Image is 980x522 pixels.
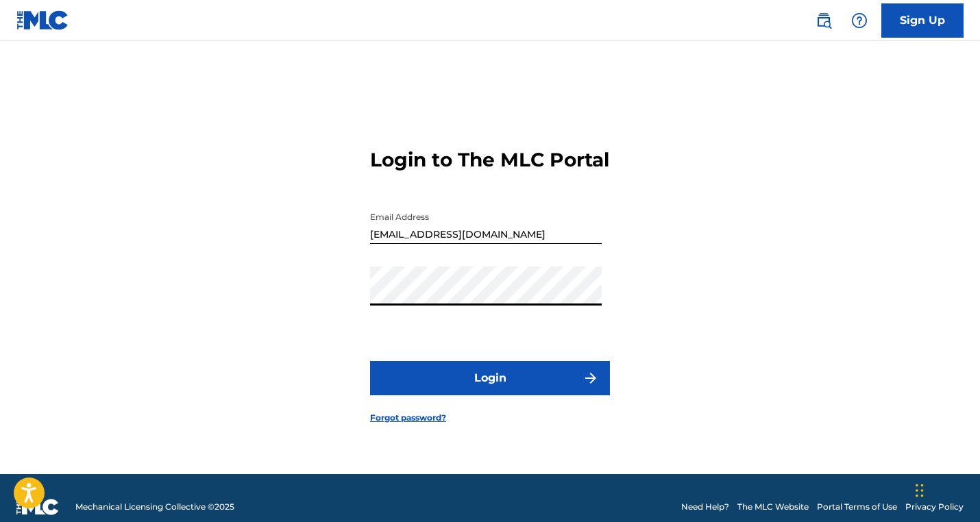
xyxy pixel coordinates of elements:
div: Help [846,7,873,34]
span: Mechanical Licensing Collective © 2025 [75,501,234,513]
iframe: Chat Widget [911,456,980,522]
a: Sign Up [881,3,964,38]
a: Privacy Policy [905,501,964,513]
a: Forgot password? [370,412,446,424]
h3: Login to The MLC Portal [370,148,609,172]
img: help [851,12,868,29]
a: Portal Terms of Use [817,501,897,513]
a: Need Help? [681,501,729,513]
img: logo [16,499,59,515]
div: Drag [916,470,924,511]
a: Public Search [810,7,837,34]
img: f7272a7cc735f4ea7f67.svg [583,370,599,386]
a: The MLC Website [737,501,809,513]
button: Login [370,361,610,395]
img: MLC Logo [16,10,69,30]
img: search [816,12,832,29]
